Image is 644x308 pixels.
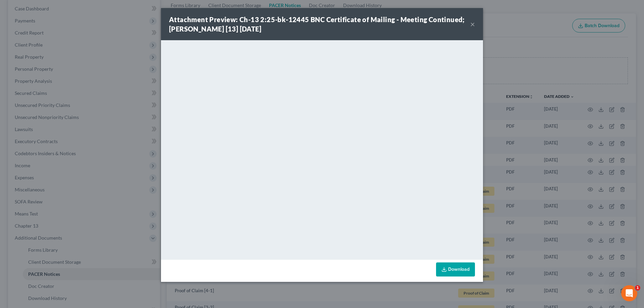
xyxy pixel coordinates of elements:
iframe: Intercom live chat [621,285,637,301]
iframe: <object ng-attr-data='[URL][DOMAIN_NAME]' type='application/pdf' width='100%' height='650px'></ob... [161,40,483,258]
strong: Attachment Preview: Ch-13 2:25-bk-12445 BNC Certificate of Mailing - Meeting Continued; [PERSON_N... [169,15,465,33]
span: 1 [635,285,640,291]
button: × [470,20,475,28]
a: Download [436,262,475,276]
